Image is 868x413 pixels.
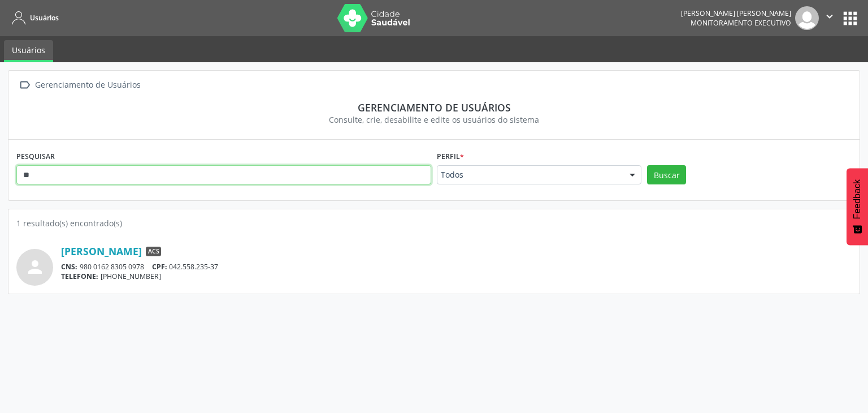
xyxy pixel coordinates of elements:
span: CNS: [61,262,77,272]
i:  [16,77,33,93]
span: Todos [441,169,618,180]
div: [PHONE_NUMBER] [61,272,852,281]
span: TELEFONE: [61,272,98,281]
div: [PERSON_NAME] [PERSON_NAME] [681,8,791,18]
label: Perfil [437,148,464,165]
div: Gerenciamento de Usuários [33,77,142,93]
button: Feedback - Mostrar pesquisa [847,168,868,245]
i:  [823,10,836,23]
a: [PERSON_NAME] [61,245,142,257]
div: 980 0162 8305 0978 042.558.235-37 [61,262,852,272]
span: CPF: [152,262,167,272]
div: Consulte, crie, desabilite e edite os usuários do sistema [24,114,844,126]
span: Feedback [852,179,862,219]
div: 1 resultado(s) encontrado(s) [16,217,852,229]
span: Monitoramento Executivo [691,18,791,28]
button: Buscar [647,165,686,184]
button:  [819,6,840,30]
i: person [25,257,45,277]
a: Usuários [4,40,53,62]
img: img [795,6,819,30]
button: apps [840,8,860,28]
div: Gerenciamento de usuários [24,101,844,114]
span: ACS [146,247,161,257]
span: Usuários [30,13,59,23]
a: Usuários [8,8,59,27]
a:  Gerenciamento de Usuários [16,77,142,93]
label: PESQUISAR [16,148,55,165]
